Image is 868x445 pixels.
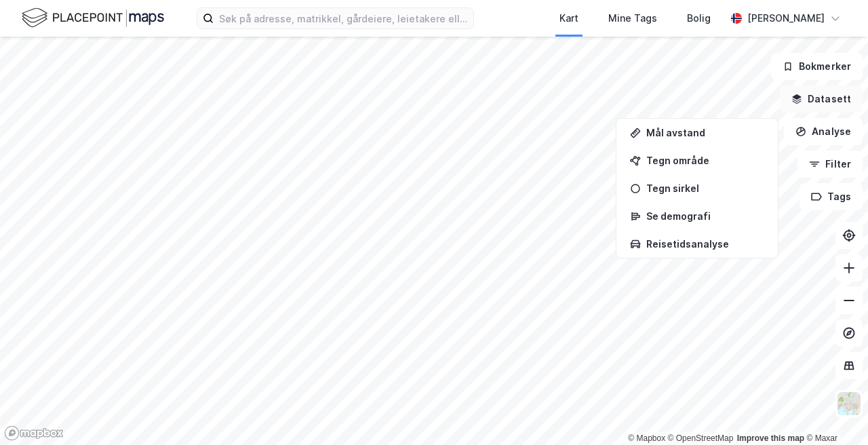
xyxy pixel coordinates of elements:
input: Søk på adresse, matrikkel, gårdeiere, leietakere eller personer [214,8,473,28]
div: Tegn område [646,155,764,166]
button: Filter [797,151,863,178]
button: Analyse [784,118,863,145]
div: [PERSON_NAME] [747,10,825,26]
a: OpenStreetMap [668,433,734,443]
div: Kart [559,10,578,26]
button: Datasett [780,85,863,113]
div: Bolig [687,10,711,26]
iframe: Chat Widget [800,380,868,445]
div: Mål avstand [646,127,764,138]
a: Improve this map [737,433,804,443]
img: logo.f888ab2527a4732fd821a326f86c7f29.svg [22,6,164,30]
a: Mapbox [628,433,665,443]
a: Mapbox homepage [4,425,64,441]
div: Kontrollprogram for chat [800,380,868,445]
div: Mine Tags [608,10,657,26]
div: Se demografi [646,210,764,222]
div: Tegn sirkel [646,182,764,194]
button: Bokmerker [771,53,863,80]
button: Tags [800,183,863,210]
div: Reisetidsanalyse [646,238,764,250]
